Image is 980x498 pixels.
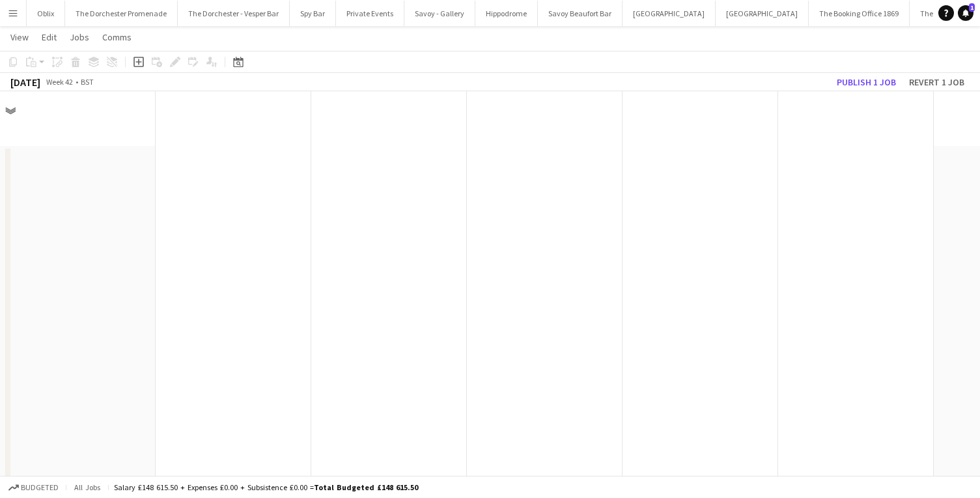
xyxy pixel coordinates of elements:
span: Comms [102,31,132,43]
button: The Dorchester - Vesper Bar [178,1,290,26]
span: Edit [42,31,57,43]
button: The Dorchester Promenade [65,1,178,26]
button: [GEOGRAPHIC_DATA] [623,1,716,26]
button: Private Events [336,1,404,26]
button: Publish 1 job [832,74,901,91]
div: BST [81,77,94,87]
span: Jobs [70,31,89,43]
a: 1 [958,5,973,21]
button: [GEOGRAPHIC_DATA] [716,1,809,26]
span: All jobs [72,482,103,492]
span: Week 42 [43,77,76,87]
div: [DATE] [10,76,40,89]
button: Hippodrome [475,1,538,26]
span: 1 [969,3,975,12]
span: Total Budgeted £148 615.50 [314,482,418,492]
button: Oblix [27,1,65,26]
button: Spy Bar [290,1,336,26]
a: View [5,29,34,46]
a: Edit [36,29,62,46]
button: Revert 1 job [904,74,970,91]
div: Salary £148 615.50 + Expenses £0.00 + Subsistence £0.00 = [114,482,418,492]
a: Comms [97,29,137,46]
button: Budgeted [7,480,61,495]
button: Savoy Beaufort Bar [538,1,623,26]
button: The Booking Office 1869 [809,1,910,26]
a: Jobs [64,29,94,46]
span: Budgeted [21,483,59,492]
span: View [10,31,29,43]
button: Savoy - Gallery [404,1,475,26]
